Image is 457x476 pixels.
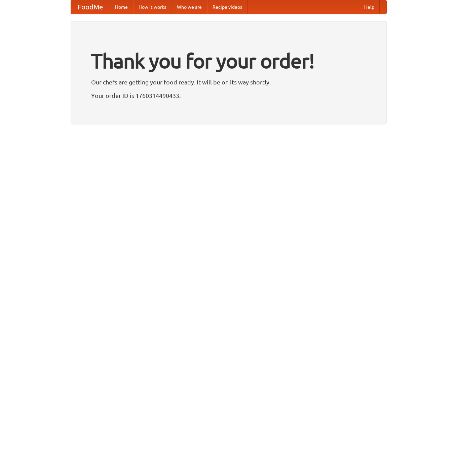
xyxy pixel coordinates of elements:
a: FoodMe [71,0,110,14]
p: Our chefs are getting your food ready. It will be on its way shortly. [91,77,366,87]
a: Who we are [172,0,207,14]
a: Recipe videos [207,0,247,14]
a: How it works [133,0,172,14]
h1: Thank you for your order! [91,45,366,77]
a: Home [110,0,133,14]
a: Help [359,0,380,14]
p: Your order ID is 1760314490433. [91,90,366,101]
